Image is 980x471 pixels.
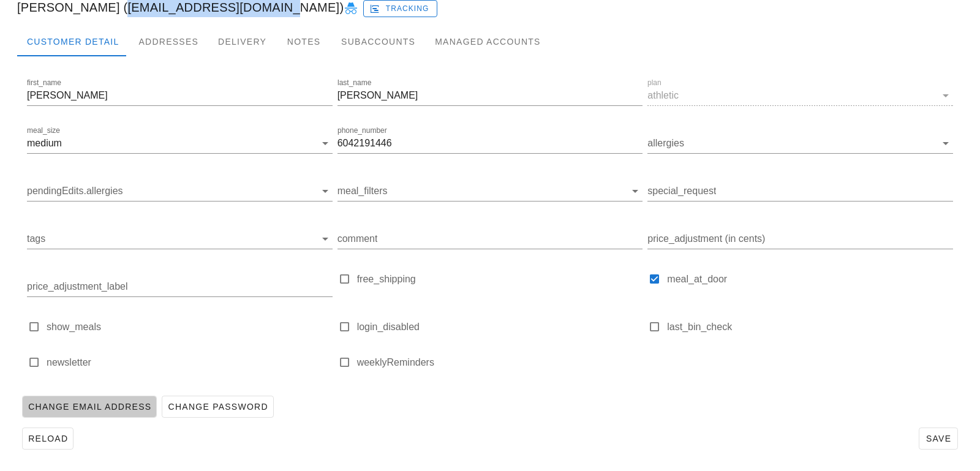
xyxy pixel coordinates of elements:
span: Change Password [167,402,268,412]
label: newsletter [47,356,333,369]
button: Change Email Address [22,396,157,418]
div: tags [27,229,333,249]
label: last_bin_check [667,321,953,333]
label: show_meals [47,321,333,333]
label: phone_number [337,126,387,135]
div: medium [27,138,62,149]
div: Customer Detail [17,27,129,56]
label: meal_size [27,126,60,135]
span: Change Email Address [28,402,151,412]
label: first_name [27,78,61,88]
span: Save [924,434,952,443]
div: Subaccounts [331,27,425,56]
label: login_disabled [357,321,643,333]
div: Addresses [129,27,208,56]
div: planathletic [647,86,953,105]
button: Change Password [162,396,273,418]
div: meal_filters [337,181,643,201]
label: free_shipping [357,273,643,285]
div: Notes [276,27,331,56]
div: meal_sizemedium [27,134,333,153]
label: meal_at_door [667,273,953,285]
label: plan [647,78,661,88]
button: Reload [22,428,73,450]
span: Reload [28,434,68,443]
label: weeklyReminders [357,356,643,369]
button: Save [919,428,958,450]
label: last_name [337,78,371,88]
span: Tracking [372,3,429,14]
div: Delivery [208,27,276,56]
div: Managed Accounts [425,27,550,56]
div: pendingEdits.allergies [27,181,333,201]
div: allergies [647,134,953,153]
